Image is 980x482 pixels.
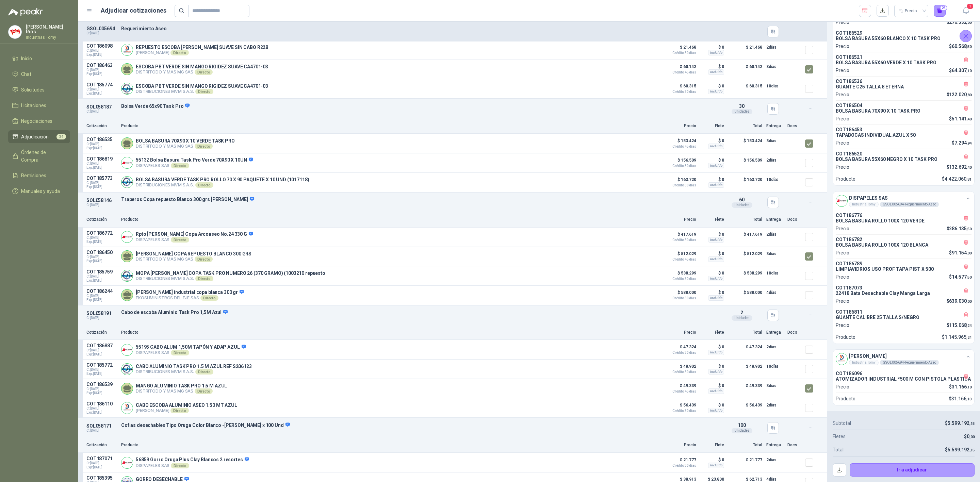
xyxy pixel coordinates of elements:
div: Unidades [732,202,752,208]
p: $ [949,115,971,122]
span: Exp: [DATE] [86,185,117,189]
div: Industria Tomy [849,202,879,207]
p: COT186529 [836,30,971,36]
p: Entrega [766,216,783,223]
span: Manuales y ayuda [21,187,60,195]
p: REPUESTO ESCOBA [PERSON_NAME] SUAVE SIN CABO R228 [136,45,268,50]
p: $ 0 [700,250,724,258]
span: 34 [56,134,66,139]
span: C: [DATE] [86,181,117,185]
span: Exp: [DATE] [86,166,117,170]
a: Inicio [8,52,70,65]
p: C: [DATE] [86,31,117,35]
span: Crédito 45 días [662,145,696,148]
p: Docs [787,329,801,336]
p: COT186536 [836,79,971,84]
p: COT185773 [86,176,117,181]
span: ,00 [966,299,971,304]
a: Órdenes de Compra [8,146,70,166]
span: Crédito 30 días [662,277,696,281]
p: Industrias Tomy [26,35,70,39]
p: Cabo de escoba Aluminio Task Pro 1,5M Azul [121,310,721,316]
div: Industria Tomy [849,360,879,365]
p: COT186819 [86,156,117,162]
span: Crédito 45 días [662,258,696,261]
p: SOL058146 [86,198,117,203]
p: $ [947,91,972,98]
p: Requerimiento Aseo [121,26,721,31]
p: COT186463 [86,63,117,68]
p: BOLSA BASURA ROLLO 100X 120 VERDE [836,218,971,223]
p: ESCOBA PBT VERDE SIN MANGO RIGIDEZ SUAVE CA4701-03 [136,83,268,89]
p: $ 0 [700,269,724,277]
div: Company LogoDISPAPELES SASIndustria TomyGSOL005694-Requerimiento Aseo [833,192,974,210]
p: DISTRITODO Y MAS MG SAS [136,69,268,75]
span: ,40 [966,165,971,170]
div: Directo [171,237,189,243]
p: DISTRIBUCIONES MVM S.A.S. [136,182,309,188]
p: COT186521 [836,54,971,60]
p: SOL058191 [86,311,117,316]
span: Crédito 30 días [662,51,696,55]
p: $ 163.720 [728,176,762,189]
span: Crédito 30 días [662,238,696,242]
p: SOL058187 [86,104,117,110]
p: $ 47.324 [662,343,696,354]
span: Chat [21,70,31,78]
span: 132.692 [949,164,971,170]
p: Precio [836,249,849,256]
p: [PERSON_NAME] Ríos [26,24,70,34]
p: MOPA [PERSON_NAME] COPA TASK PRO NUMERO 26 (370 GRAMO) (1003210 repuesto [136,270,325,276]
span: Crédito 30 días [662,164,696,168]
div: Directo [195,89,213,94]
div: Incluido [708,163,724,168]
p: Flete [700,216,724,223]
img: Company Logo [121,231,133,243]
p: Precio [836,43,849,50]
p: COT187073 [836,285,971,290]
span: ,94 [966,141,971,146]
p: C: [DATE] [86,203,117,207]
p: [PERSON_NAME] industrial copa blanca 300 gr [136,289,244,296]
p: COT186772 [86,230,117,236]
p: Producto [121,216,658,223]
p: $ 538.299 [728,269,762,283]
span: 51.141 [952,116,971,121]
p: $ 0 [700,176,724,184]
a: Licitaciones [8,99,70,112]
p: $ [947,321,972,329]
p: 2 días [766,156,783,164]
p: $ 417.619 [662,230,696,242]
p: BOLSA BASURA 55X60 NEGRO X 10 TASK PRO [836,156,971,162]
p: DISPAPELES SAS [136,237,253,243]
p: 3 días [766,250,783,258]
span: Crédito 30 días [662,184,696,187]
a: Manuales y ayuda [8,185,70,198]
p: DISTRITODO Y MAS MG SAS [136,144,235,149]
div: Incluido [708,256,724,262]
p: TAPABOCAS INDIVIDUAL AZUL X 50 [836,132,971,138]
p: DISTRIBUCIONES MVM S.A.S. [136,276,325,281]
p: BOLSA BASURA VERDE TASK PRO ROLLO 70 X 90 PAQUETE X 10 UND (1017118) [136,177,309,182]
p: COT186789 [836,261,971,266]
span: Exp: [DATE] [86,53,117,57]
p: $ 0 [700,230,724,238]
p: $ 153.424 [728,137,762,150]
span: ,24 [966,335,971,340]
img: Company Logo [121,44,133,55]
p: C: [DATE] [86,316,117,320]
p: $ [952,139,971,147]
img: Company Logo [836,353,847,365]
p: Precio [836,18,849,26]
div: Incluido [708,276,724,281]
p: $ [947,163,972,171]
div: Incluido [708,69,724,75]
span: Órdenes de Compra [21,149,64,164]
p: Cotización [86,123,117,129]
span: C: [DATE] [86,49,117,53]
h4: DISPAPELES SAS [849,194,939,202]
p: $ 538.299 [662,269,696,281]
p: DISPAPELES SAS [136,163,253,168]
p: Total [728,329,762,336]
p: 2 días [766,43,783,51]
